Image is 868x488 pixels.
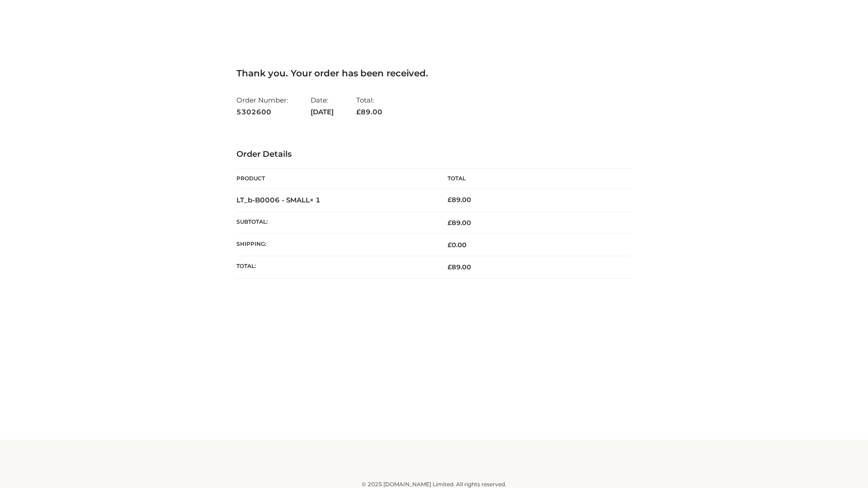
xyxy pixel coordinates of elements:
[448,219,471,227] span: 89.00
[434,169,632,189] th: Total
[236,169,434,189] th: Product
[236,196,321,204] strong: LT_b-B0006 - SMALL
[356,108,361,116] span: £
[236,106,288,118] strong: 5302600
[311,106,334,118] strong: [DATE]
[236,68,632,79] h3: Thank you. Your order has been received.
[448,241,452,249] span: £
[236,234,434,256] th: Shipping:
[448,241,467,249] bdi: 0.00
[448,196,452,204] span: £
[448,263,452,271] span: £
[236,92,288,120] li: Order Number:
[236,211,434,234] th: Subtotal:
[236,150,632,160] h3: Order Details
[356,108,382,116] span: 89.00
[236,256,434,278] th: Total:
[448,263,471,271] span: 89.00
[311,92,334,120] li: Date:
[310,196,321,204] strong: × 1
[356,92,382,120] li: Total:
[448,196,471,204] bdi: 89.00
[448,219,452,227] span: £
